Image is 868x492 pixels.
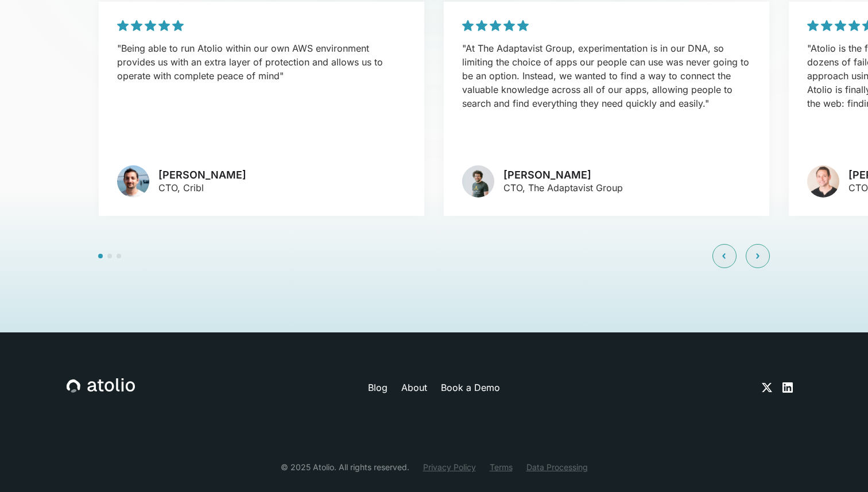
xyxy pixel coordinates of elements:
a: Book a Demo [441,381,500,394]
a: Data Processing [526,461,588,473]
div: Widget chat [811,437,868,492]
h3: [PERSON_NAME] [158,169,246,181]
img: avatar [462,165,494,197]
p: CTO, Cribl [158,181,246,195]
div: © 2025 Atolio. All rights reserved. [281,461,409,473]
p: "Being able to run Atolio within our own AWS environment provides us with an extra layer of prote... [117,41,406,83]
p: CTO, The Adaptavist Group [503,181,623,195]
img: avatar [807,165,839,197]
p: "At The Adaptavist Group, experimentation is in our DNA, so limiting the choice of apps our peopl... [462,41,751,110]
a: Privacy Policy [423,461,476,473]
a: Terms [490,461,513,473]
iframe: Chat Widget [811,437,868,492]
a: About [401,381,427,394]
a: Blog [368,381,387,394]
h3: [PERSON_NAME] [503,169,623,181]
img: avatar [117,165,149,197]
